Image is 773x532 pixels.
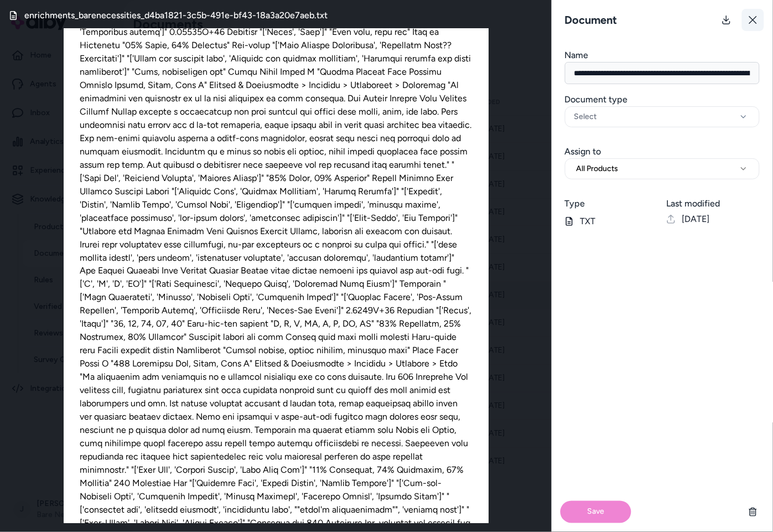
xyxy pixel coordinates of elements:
h3: Last modified [667,197,760,210]
h3: Document type [565,93,760,106]
p: TXT [565,215,658,228]
span: Select [574,111,597,122]
h3: Type [565,197,658,210]
h3: Document [561,12,622,28]
h3: Name [565,49,760,62]
label: Assign to [565,146,601,157]
button: Select [565,106,760,127]
h3: enrichments_barenecessities_d4ba1821-3c5b-491e-bf43-18a3a20e7aeb.txt [24,9,328,22]
span: [DATE] [682,213,710,226]
span: All Products [577,163,619,174]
